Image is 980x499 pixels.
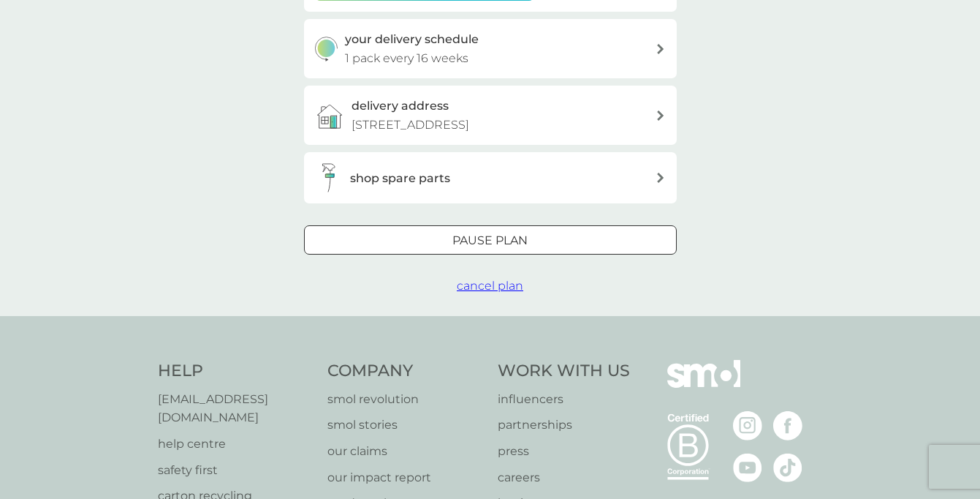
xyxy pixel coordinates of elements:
[345,49,468,68] p: 1 pack every 16 weeks
[158,461,314,480] a: safety first
[327,468,483,487] a: our impact report
[304,19,677,78] button: your delivery schedule1 pack every 16 weeks
[345,30,479,49] h3: your delivery schedule
[457,279,523,293] span: cancel plan
[158,390,314,427] a: [EMAIL_ADDRESS][DOMAIN_NAME]
[733,411,762,440] img: visit the smol Instagram page
[452,231,528,250] p: Pause plan
[304,152,677,203] button: shop spare parts
[773,453,802,482] img: visit the smol Tiktok page
[350,169,450,188] h3: shop spare parts
[304,225,677,255] button: Pause plan
[158,435,314,454] a: help centre
[304,86,677,145] a: delivery address[STREET_ADDRESS]
[773,411,802,440] img: visit the smol Facebook page
[158,360,314,383] h4: Help
[498,390,630,409] a: influencers
[327,390,483,409] a: smol revolution
[327,360,483,383] h4: Company
[352,97,449,116] h3: delivery address
[352,116,469,135] p: [STREET_ADDRESS]
[733,453,762,482] img: visit the smol Youtube page
[457,277,523,296] button: cancel plan
[498,416,630,435] a: partnerships
[327,442,483,461] a: our claims
[498,360,630,383] h4: Work With Us
[498,468,630,487] a: careers
[327,416,483,435] a: smol stories
[667,360,740,410] img: smol
[498,442,630,461] a: press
